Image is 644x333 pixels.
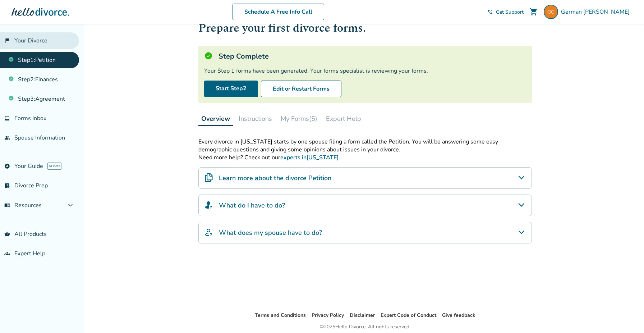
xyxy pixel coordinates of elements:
span: explore [4,163,10,169]
iframe: Chat Widget [608,298,644,333]
span: phone_in_talk [487,9,493,15]
h4: What does my spouse have to do? [219,228,322,237]
span: Forms Inbox [14,114,46,122]
span: shopping_basket [4,231,10,237]
div: What do I have to do? [198,195,532,216]
span: Get Support [496,9,524,15]
a: Start Step2 [204,81,258,97]
span: list_alt_check [4,183,10,188]
button: Overview [198,111,233,126]
button: Expert Help [323,111,364,126]
span: menu_book [4,202,10,208]
span: expand_more [66,201,75,210]
span: AI beta [47,163,61,170]
button: My Forms(5) [278,111,320,126]
div: © 2025 Hello Divorce. All rights reserved. [320,323,410,331]
a: Terms and Conditions [255,312,306,319]
span: shopping_cart [529,8,538,16]
h5: Step Complete [218,51,269,61]
a: experts in[US_STATE] [280,154,339,161]
li: Disclaimer [350,311,375,320]
span: German [PERSON_NAME] [561,8,632,16]
a: Schedule A Free Info Call [233,4,324,20]
a: Expert Code of Conduct [381,312,436,319]
img: casella.german@gmail.com [544,5,558,19]
a: phone_in_talkGet Support [487,9,524,15]
div: Learn more about the divorce Petition [198,167,532,189]
span: Resources [4,201,42,209]
li: Give feedback [442,311,475,320]
span: people [4,135,10,141]
button: Instructions [236,111,275,126]
h4: What do I have to do? [219,201,285,210]
button: Edit or Restart Forms [261,81,341,97]
span: inbox [4,115,10,121]
div: What does my spouse have to do? [198,222,532,243]
h1: Prepare your first divorce forms. [198,19,532,37]
img: What does my spouse have to do? [204,228,213,237]
a: Privacy Policy [312,312,344,319]
img: Learn more about the divorce Petition [204,173,213,182]
span: groups [4,251,10,256]
p: Need more help? Check out our . [198,154,532,161]
span: flag_2 [4,38,10,44]
h4: Learn more about the divorce Petition [219,173,331,183]
img: What do I have to do? [204,201,213,209]
div: Your Step 1 forms have been generated. Your forms specialist is reviewing your forms. [204,67,526,75]
p: Every divorce in [US_STATE] starts by one spouse filing a form called the Petition. You will be a... [198,138,532,154]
